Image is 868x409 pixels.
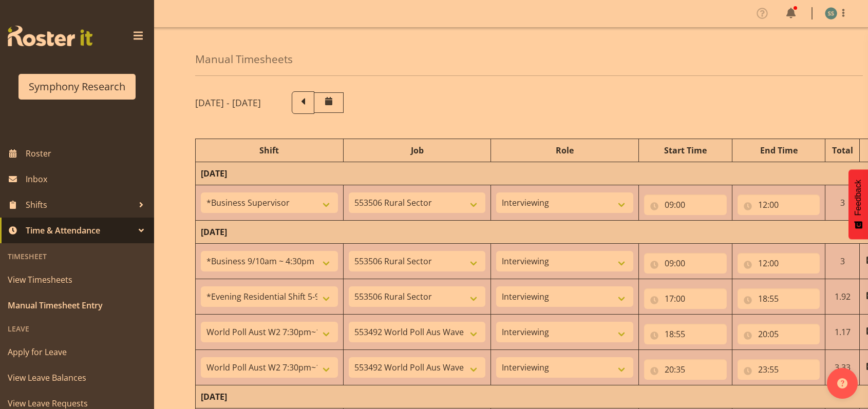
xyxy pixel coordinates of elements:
[3,267,152,293] a: View Timesheets
[738,144,820,157] div: End Time
[738,288,820,309] input: Click to select...
[738,253,820,274] input: Click to select...
[644,324,727,344] input: Click to select...
[644,288,727,309] input: Click to select...
[825,7,837,20] img: shane-shaw-williams1936.jpg
[837,378,847,388] img: help-xxl-2.png
[8,26,92,46] img: Rosterit website logo
[848,169,868,239] button: Feedback - Show survey
[3,293,152,318] a: Manual Timesheet Entry
[644,359,727,380] input: Click to select...
[201,144,338,157] div: Shift
[738,359,820,380] input: Click to select...
[26,223,134,238] span: Time & Attendance
[644,144,727,157] div: Start Time
[8,298,146,313] span: Manual Timesheet Entry
[3,365,152,391] a: View Leave Balances
[8,344,146,360] span: Apply for Leave
[29,79,125,94] div: Symphony Research
[831,144,854,157] div: Total
[3,246,152,267] div: Timesheet
[3,318,152,339] div: Leave
[825,315,860,350] td: 1.17
[195,53,293,65] h4: Manual Timesheets
[644,194,727,215] input: Click to select...
[825,279,860,315] td: 1.92
[738,324,820,344] input: Click to select...
[26,171,149,187] span: Inbox
[8,370,146,385] span: View Leave Balances
[26,146,149,161] span: Roster
[825,185,860,221] td: 3
[26,197,134,212] span: Shifts
[8,272,146,287] span: View Timesheets
[3,339,152,365] a: Apply for Leave
[854,180,863,216] span: Feedback
[738,194,820,215] input: Click to select...
[349,144,486,157] div: Job
[644,253,727,274] input: Click to select...
[195,97,261,108] h5: [DATE] - [DATE]
[496,144,633,157] div: Role
[825,350,860,385] td: 3.33
[825,244,860,279] td: 3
